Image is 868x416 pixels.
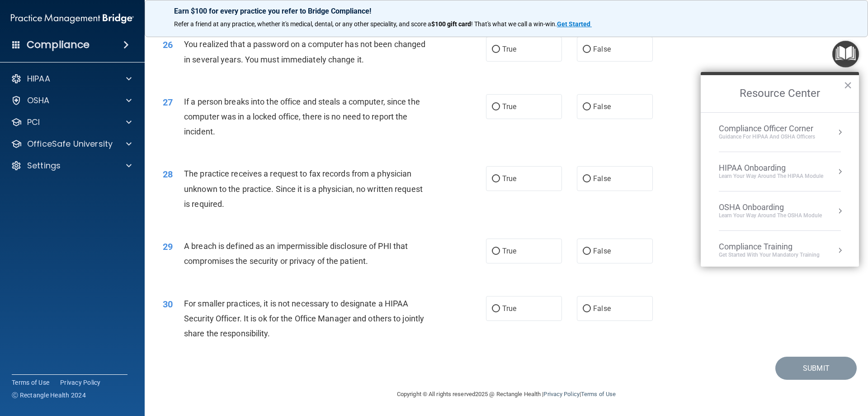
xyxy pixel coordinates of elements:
[492,104,500,110] input: True
[184,299,424,338] span: For smaller practices, it is not necessary to designate a HIPAA Security Officer. It is ok for th...
[471,20,557,28] span: ! That's what we call a win-win.
[27,139,113,149] p: OfficeSafe University
[719,163,823,173] div: HIPAA Onboarding
[492,176,500,182] input: True
[27,160,61,171] p: Settings
[583,46,591,53] input: False
[184,97,420,136] span: If a person breaks into the office and steals a computer, since the computer was in a locked offi...
[701,75,859,112] h2: Resource Center
[583,176,591,182] input: False
[27,73,50,84] p: HIPAA
[593,174,611,183] span: False
[719,202,822,212] div: OSHA Onboarding
[557,20,592,28] a: Get Started
[11,139,132,149] a: OfficeSafe University
[492,306,500,312] input: True
[593,45,611,53] span: False
[557,20,590,28] strong: Get Started
[163,169,173,180] span: 28
[163,299,173,310] span: 30
[27,117,40,128] p: PCI
[502,102,516,111] span: True
[12,391,86,400] span: Ⓒ Rectangle Health 2024
[583,306,591,312] input: False
[719,124,815,134] div: Compliance Officer Corner
[719,212,822,220] div: Learn your way around the OSHA module
[719,251,820,259] div: Get Started with your mandatory training
[184,39,425,64] span: You realized that a password on a computer has not been changed in several years. You must immedi...
[581,391,616,397] a: Terms of Use
[492,248,500,255] input: True
[11,160,132,171] a: Settings
[844,78,852,92] button: Close
[12,378,49,387] a: Terms of Use
[163,97,173,108] span: 27
[11,117,132,128] a: PCI
[543,391,579,397] a: Privacy Policy
[174,7,839,15] p: Earn $100 for every practice you refer to Bridge Compliance!
[719,133,815,141] div: Guidance for HIPAA and OSHA Officers
[60,378,101,387] a: Privacy Policy
[502,304,516,313] span: True
[502,174,516,183] span: True
[163,241,173,252] span: 29
[174,20,431,28] span: Refer a friend at any practice, whether it's medical, dental, or any other speciality, and score a
[502,247,516,255] span: True
[593,102,611,111] span: False
[341,380,671,409] div: Copyright © All rights reserved 2025 @ Rectangle Health | |
[775,357,857,380] button: Submit
[492,46,500,53] input: True
[184,169,423,208] span: The practice receives a request to fax records from a physician unknown to the practice. Since it...
[593,304,611,313] span: False
[11,73,132,84] a: HIPAA
[11,10,134,28] img: PMB logo
[431,20,471,28] strong: $100 gift card
[583,104,591,110] input: False
[163,39,173,50] span: 26
[502,45,516,53] span: True
[27,95,50,106] p: OSHA
[593,247,611,255] span: False
[11,95,132,106] a: OSHA
[832,41,859,67] button: Open Resource Center
[719,242,820,252] div: Compliance Training
[701,72,859,267] div: Resource Center
[583,248,591,255] input: False
[27,38,90,51] h4: Compliance
[184,241,408,266] span: A breach is defined as an impermissible disclosure of PHI that compromises the security or privac...
[719,172,823,180] div: Learn Your Way around the HIPAA module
